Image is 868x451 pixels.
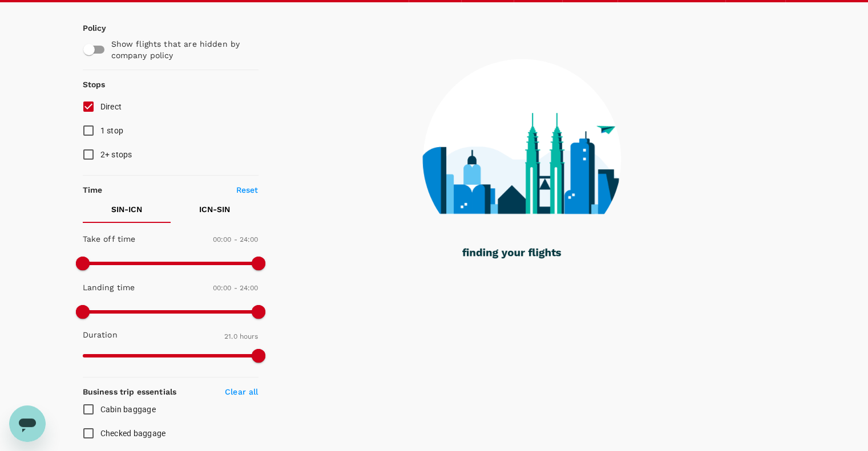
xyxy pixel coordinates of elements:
[100,102,122,111] span: Direct
[213,235,259,243] span: 00:00 - 24:00
[225,386,258,397] p: Clear all
[236,184,259,196] p: Reset
[83,184,103,196] p: Time
[213,284,259,292] span: 00:00 - 24:00
[83,387,177,396] strong: Business trip essentials
[199,204,230,215] p: ICN - SIN
[100,429,166,438] span: Checked baggage
[83,329,118,340] p: Duration
[83,282,135,293] p: Landing time
[83,22,93,34] p: Policy
[462,249,561,259] g: finding your flights
[9,405,46,442] iframe: Button to launch messaging window
[111,38,251,61] p: Show flights that are hidden by company policy
[224,332,259,340] span: 21.0 hours
[83,80,106,89] strong: Stops
[111,204,142,215] p: SIN - ICN
[100,405,156,414] span: Cabin baggage
[100,150,132,159] span: 2+ stops
[83,233,136,245] p: Take off time
[100,126,124,135] span: 1 stop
